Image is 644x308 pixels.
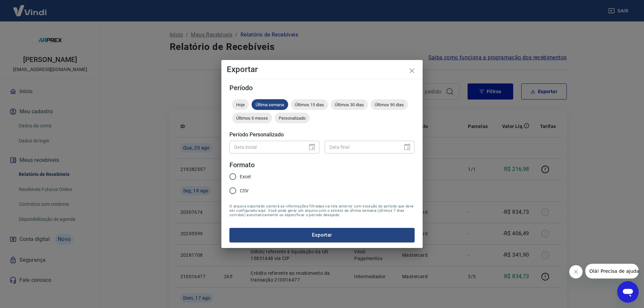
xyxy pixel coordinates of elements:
[229,204,415,217] span: O arquivo exportado conterá as informações filtradas na tela anterior com exceção do período que ...
[331,102,368,107] span: Últimos 30 dias
[229,228,415,242] button: Exportar
[617,281,639,303] iframe: Botão para abrir a janela de mensagens
[240,173,251,180] span: Excel
[371,99,408,110] div: Últimos 90 dias
[585,264,639,279] iframe: Mensagem da empresa
[232,102,249,107] span: Hoje
[252,99,288,110] div: Última semana
[232,99,249,110] div: Hoje
[291,102,328,107] span: Últimos 15 dias
[227,65,417,73] h4: Exportar
[4,5,56,10] span: Olá! Precisa de ajuda?
[569,265,583,279] iframe: Fechar mensagem
[240,187,249,194] span: CSV
[229,160,255,170] legend: Formato
[232,113,272,123] div: Últimos 6 meses
[331,99,368,110] div: Últimos 30 dias
[275,113,310,123] div: Personalizado
[275,116,310,121] span: Personalizado
[232,116,272,121] span: Últimos 6 meses
[229,84,415,91] h5: Período
[229,131,415,138] h5: Período Personalizado
[325,141,398,153] input: DD/MM/YYYY
[229,141,303,153] input: DD/MM/YYYY
[371,102,408,107] span: Últimos 90 dias
[404,63,420,79] button: close
[252,102,288,107] span: Última semana
[291,99,328,110] div: Últimos 15 dias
